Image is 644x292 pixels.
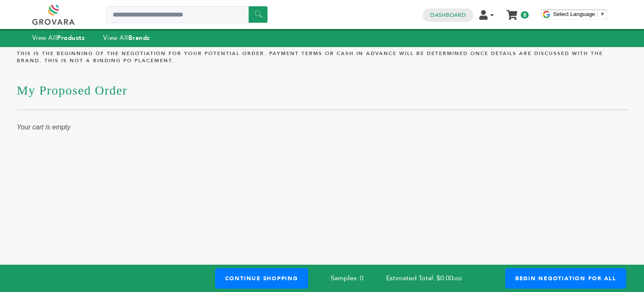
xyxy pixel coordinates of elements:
[553,11,595,17] span: Select Language
[103,34,150,42] a: View AllBrands
[106,6,267,23] input: Search a product or brand...
[521,11,529,18] span: 0
[597,11,597,17] span: ​
[128,34,150,42] strong: Brands
[553,11,605,17] a: Select Language​
[17,124,70,131] i: Your cart is empty
[507,8,517,16] a: My Cart
[505,268,626,289] a: Begin Negotiation For All
[17,70,627,110] h1: My Proposed Order
[32,34,85,42] a: View AllProducts
[17,50,627,71] h4: This is the beginning of the negotiation for your potential order. Payment terms or cash in advan...
[600,11,605,17] span: ▼
[331,274,364,283] span: Samples: 0
[386,274,484,283] span: Estimated Total: $0.00
[430,11,465,19] a: Dashboard
[57,34,85,42] strong: Products
[215,268,308,289] a: Continue Shopping
[453,276,462,282] span: USD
